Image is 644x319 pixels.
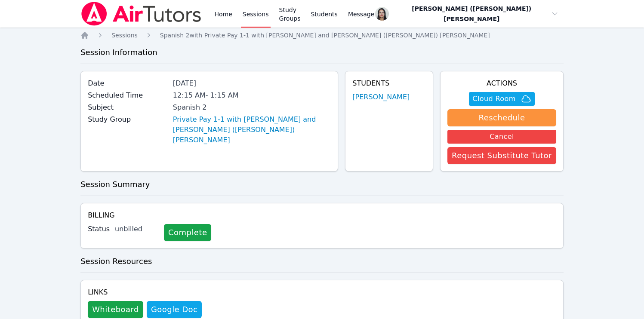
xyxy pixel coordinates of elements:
[80,46,564,58] h3: Session Information
[352,92,410,102] a: [PERSON_NAME]
[88,224,110,234] label: Status
[88,90,168,101] label: Scheduled Time
[447,130,556,144] button: Cancel
[80,178,564,190] h3: Session Summary
[80,255,564,267] h3: Session Resources
[88,78,168,89] label: Date
[173,102,331,113] div: Spanish 2
[164,224,211,241] a: Complete
[160,32,490,39] span: Spanish 2 with Private Pay 1-1 with [PERSON_NAME] and [PERSON_NAME] ([PERSON_NAME]) [PERSON_NAME]
[111,31,138,40] a: Sessions
[111,32,138,39] span: Sessions
[80,2,202,26] img: Air Tutors
[447,147,556,164] button: Request Substitute Tutor
[447,78,556,89] h4: Actions
[88,210,556,221] h4: Billing
[88,114,168,125] label: Study Group
[173,114,331,145] a: Private Pay 1-1 with [PERSON_NAME] and [PERSON_NAME] ([PERSON_NAME]) [PERSON_NAME]
[472,94,515,104] span: Cloud Room
[147,301,202,318] a: Google Doc
[88,301,143,318] button: Whiteboard
[88,102,168,113] label: Subject
[115,224,157,234] div: unbilled
[160,31,490,40] a: Spanish 2with Private Pay 1-1 with [PERSON_NAME] and [PERSON_NAME] ([PERSON_NAME]) [PERSON_NAME]
[88,287,202,298] h4: Links
[447,109,556,126] button: Reschedule
[80,31,564,40] nav: Breadcrumb
[173,78,331,89] div: [DATE]
[469,92,534,106] button: Cloud Room
[348,10,378,18] span: Messages
[173,90,331,101] div: 12:15 AM - 1:15 AM
[352,78,426,89] h4: Students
